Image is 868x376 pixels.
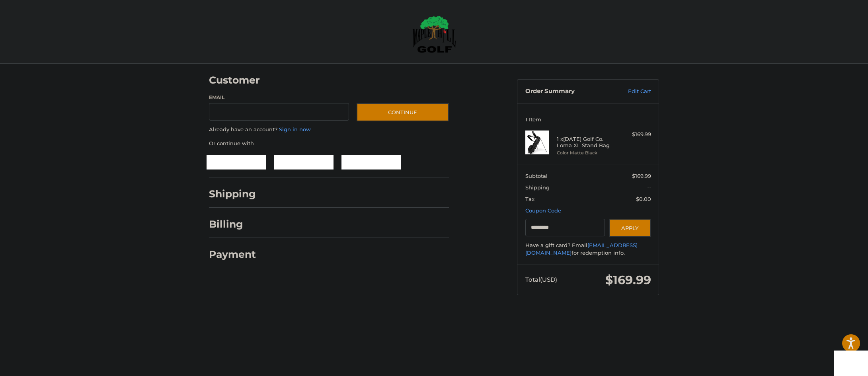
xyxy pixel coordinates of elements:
[525,88,611,95] h3: Order Summary
[525,219,605,237] input: Gift Certificate or Coupon Code
[209,188,256,200] h2: Shipping
[209,218,256,230] h2: Billing
[636,196,651,202] span: $0.00
[341,155,401,169] iframe: PayPal-venmo
[525,276,557,283] span: Total (USD)
[611,88,651,95] a: Edit Cart
[525,196,534,202] span: Tax
[557,150,618,156] li: Color Matte Black
[525,173,548,179] span: Subtotal
[632,173,651,179] span: $169.99
[209,126,449,134] p: Already have an account?
[525,116,651,123] h3: 1 Item
[209,248,256,261] h2: Payment
[209,94,349,101] label: Email
[525,207,561,214] a: Coupon Code
[609,219,651,237] button: Apply
[647,184,651,191] span: --
[209,74,260,86] h2: Customer
[557,136,618,149] h4: 1 x [DATE] Golf Co. Loma XL Stand Bag
[620,131,651,138] div: $169.99
[525,242,651,257] div: Have a gift card? Email for redemption info.
[605,273,651,287] span: $169.99
[525,184,550,191] span: Shipping
[357,103,449,121] button: Continue
[279,126,311,132] a: Sign in now
[207,155,266,169] iframe: PayPal-paypal
[274,155,334,169] iframe: PayPal-paylater
[412,16,456,53] img: Maple Hill Golf
[209,140,449,148] p: Or continue with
